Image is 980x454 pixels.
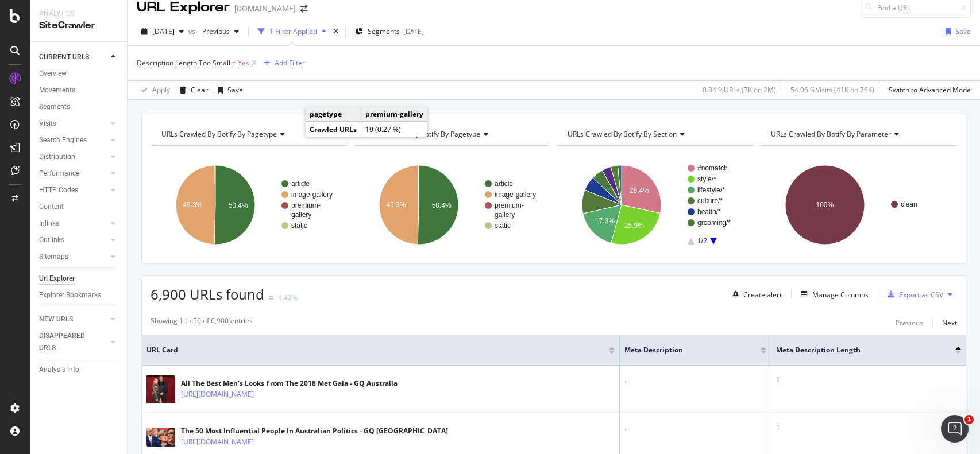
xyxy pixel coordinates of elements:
[275,58,305,68] div: Add Filter
[39,101,70,113] div: Segments
[39,84,119,96] a: Movements
[181,426,448,436] div: The 50 Most Influential People In Australian Politics - GQ [GEOGRAPHIC_DATA]
[431,201,451,209] text: 50.4%
[198,26,230,36] span: Previous
[884,81,971,99] button: Switch to Advanced Mode
[728,285,782,304] button: Create alert
[760,155,958,255] svg: A chart.
[39,273,119,285] a: Url Explorer
[198,22,244,41] button: Previous
[565,125,744,143] h4: URLs Crawled By Botify By section
[495,211,515,219] text: gallery
[259,56,305,70] button: Add Filter
[403,26,424,36] div: [DATE]
[568,129,677,139] span: URLs Crawled By Botify By section
[227,85,243,95] div: Save
[39,68,67,80] div: Overview
[146,345,606,355] span: URL Card
[39,51,107,63] a: CURRENT URLS
[39,330,107,354] a: DISAPPEARED URLS
[191,85,208,95] div: Clear
[146,375,175,403] img: main image
[291,191,333,199] text: image-gallery
[495,222,511,230] text: static
[238,55,249,71] span: Yes
[941,22,971,41] button: Save
[39,273,75,285] div: Url Explorer
[495,180,513,188] text: article
[595,217,615,225] text: 17.3%
[557,155,754,255] svg: A chart.
[896,316,923,329] button: Previous
[796,288,869,301] button: Manage Columns
[816,201,834,209] text: 100%
[495,191,536,199] text: image-gallery
[350,22,429,41] button: Segments[DATE]
[175,81,208,99] button: Clear
[269,26,317,36] div: 1 Filter Applied
[901,200,917,208] text: clean
[812,290,869,300] div: Manage Columns
[152,85,170,95] div: Apply
[39,289,101,301] div: Explorer Bookmarks
[39,118,56,130] div: Visits
[39,289,119,301] a: Explorer Bookmarks
[291,222,307,230] text: static
[39,51,89,63] div: CURRENT URLS
[39,19,118,32] div: SiteCrawler
[39,201,64,213] div: Content
[269,296,273,300] img: Equal
[361,122,428,137] td: 19 (0.27 %)
[776,375,961,385] div: 1
[624,375,767,385] div: .
[291,201,321,209] text: premium-
[39,134,107,146] a: Search Engines
[137,81,170,99] button: Apply
[151,316,253,329] div: Showing 1 to 50 of 6,900 entries
[942,316,957,329] button: Next
[183,201,202,209] text: 49.3%
[181,389,254,400] a: [URL][DOMAIN_NAME]
[232,58,236,68] span: =
[697,208,721,216] text: health/*
[146,428,175,447] img: main image
[181,436,254,448] a: [URL][DOMAIN_NAME]
[39,68,119,80] a: Overview
[624,222,644,230] text: 25.9%
[362,125,541,143] h4: URLs Crawled By Botify By pagetype
[630,187,649,195] text: 28.4%
[39,9,118,19] div: Analytics
[39,151,75,163] div: Distribution
[368,26,400,36] span: Segments
[39,84,75,96] div: Movements
[889,85,971,95] div: Switch to Advanced Mode
[39,313,107,325] a: NEW URLS
[790,85,874,95] div: 54.06 % Visits ( 41K on 76K )
[306,107,361,122] td: pagetype
[39,134,87,146] div: Search Engines
[39,251,68,263] div: Sitemaps
[386,201,406,209] text: 49.3%
[306,122,361,137] td: Crawled URLs
[697,186,725,194] text: lifestyle/*
[39,364,119,376] a: Analysis Info
[151,155,348,255] svg: A chart.
[39,184,78,196] div: HTTP Codes
[39,218,59,230] div: Inlinks
[495,201,524,209] text: premium-
[354,155,551,255] div: A chart.
[39,168,79,180] div: Performance
[300,5,307,13] div: arrow-right-arrow-left
[161,129,277,139] span: URLs Crawled By Botify By pagetype
[159,125,338,143] h4: URLs Crawled By Botify By pagetype
[365,129,480,139] span: URLs Crawled By Botify By pagetype
[213,81,243,99] button: Save
[151,285,264,304] span: 6,900 URLs found
[39,313,73,325] div: NEW URLS
[39,364,79,376] div: Analysis Info
[361,107,428,122] td: premium-gallery
[896,318,923,328] div: Previous
[39,218,107,230] a: Inlinks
